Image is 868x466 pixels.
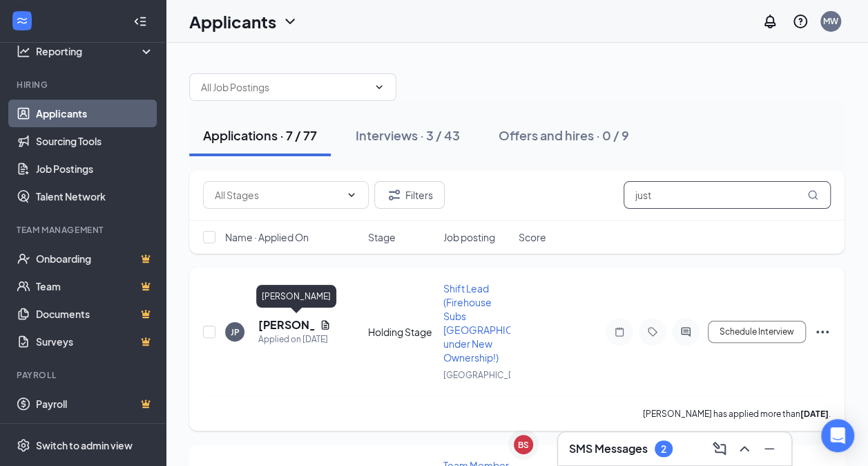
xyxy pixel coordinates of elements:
div: Interviews · 3 / 43 [356,127,460,144]
svg: ComposeMessage [711,440,728,457]
a: TeamCrown [36,272,154,300]
svg: WorkstreamLogo [15,14,29,28]
input: Search in applications [624,181,831,209]
svg: ActiveChat [677,326,694,337]
button: Filter Filters [374,181,445,209]
h3: SMS Messages [569,441,648,456]
div: 2 [661,443,666,455]
div: BS [518,439,529,451]
div: Switch to admin view [36,438,133,452]
svg: MagnifyingGlass [807,189,818,201]
span: Shift Lead (Firehouse Subs [GEOGRAPHIC_DATA] under New Ownership!) [443,282,544,364]
svg: Settings [17,438,30,452]
button: Schedule Interview [708,321,806,343]
button: ChevronUp [733,438,755,460]
div: [PERSON_NAME] [256,285,336,308]
svg: Document [320,319,331,330]
div: Team Management [17,224,151,236]
svg: Ellipses [814,324,831,340]
div: JP [231,326,240,338]
span: Job posting [443,230,495,244]
a: Sourcing Tools [36,127,154,155]
b: [DATE] [800,409,829,419]
svg: ChevronDown [282,13,298,30]
p: [PERSON_NAME] has applied more than . [643,408,831,420]
div: Hiring [17,79,151,91]
span: Name · Applied On [225,230,309,244]
svg: QuestionInfo [792,13,809,30]
a: PayrollCrown [36,390,154,418]
svg: ChevronDown [346,189,357,201]
a: Talent Network [36,183,154,210]
button: Minimize [758,438,780,460]
svg: Note [611,326,628,337]
svg: Analysis [17,44,30,58]
a: Job Postings [36,155,154,183]
svg: Tag [644,326,661,337]
svg: ChevronDown [374,82,385,93]
a: Applicants [36,100,154,127]
div: Applications · 7 / 77 [203,127,317,144]
div: MW [823,15,838,27]
svg: ChevronUp [736,440,753,457]
div: Offers and hires · 0 / 9 [499,127,629,144]
svg: Collapse [133,15,147,28]
span: [GEOGRAPHIC_DATA] [443,370,531,380]
svg: Minimize [761,440,778,457]
span: Stage [368,230,396,244]
a: SurveysCrown [36,328,154,355]
h5: [PERSON_NAME] [258,317,314,333]
div: Payroll [17,369,151,381]
div: Reporting [36,44,155,58]
a: OnboardingCrown [36,245,154,272]
input: All Job Postings [201,80,368,95]
svg: Notifications [762,13,778,30]
button: ComposeMessage [708,438,731,460]
a: DocumentsCrown [36,300,154,328]
div: Applied on [DATE] [258,333,331,346]
h1: Applicants [189,10,276,33]
div: Holding Stage [368,325,435,339]
svg: Filter [386,187,403,203]
span: Score [519,230,546,244]
input: All Stages [215,187,340,203]
div: Open Intercom Messenger [821,419,854,452]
